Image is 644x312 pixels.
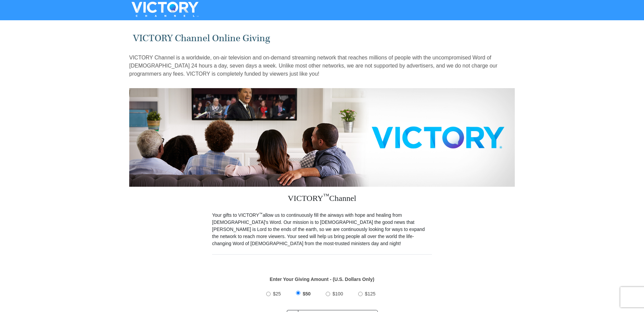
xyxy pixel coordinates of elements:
h3: VICTORY Channel [212,187,432,212]
span: $50 [303,291,310,296]
span: $100 [332,291,343,296]
h1: VICTORY Channel Online Giving [133,33,511,44]
p: VICTORY Channel is a worldwide, on-air television and on-demand streaming network that reaches mi... [129,54,515,78]
p: Your gifts to VICTORY allow us to continuously fill the airways with hope and healing from [DEMOG... [212,212,432,247]
sup: ™ [323,192,329,199]
strong: Enter Your Giving Amount - (U.S. Dollars Only) [270,277,374,282]
span: $25 [273,291,281,296]
img: VICTORYTHON - VICTORY Channel [123,2,207,17]
sup: ™ [259,212,263,216]
span: $125 [365,291,375,296]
